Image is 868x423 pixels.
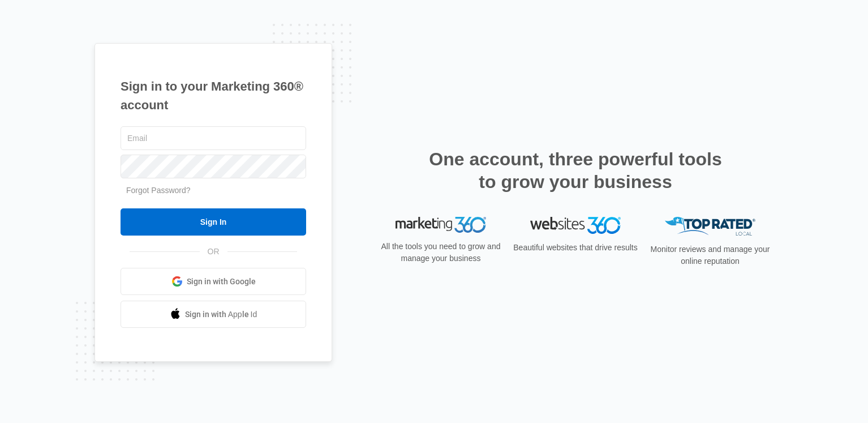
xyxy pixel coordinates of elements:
[185,309,257,321] span: Sign in with Apple Id
[121,208,306,236] input: Sign In
[512,242,639,254] p: Beautiful websites that drive results
[647,243,774,267] p: Monitor reviews and manage your online reputation
[121,77,306,114] h1: Sign in to your Marketing 360® account
[126,186,191,195] a: Forgot Password?
[377,241,504,264] p: All the tools you need to grow and manage your business
[530,217,621,233] img: Websites 360
[187,276,256,288] span: Sign in with Google
[121,268,306,295] a: Sign in with Google
[426,148,725,193] h2: One account, three powerful tools to grow your business
[396,217,486,233] img: Marketing 360
[665,217,755,236] img: Top Rated Local
[121,126,306,150] input: Email
[200,246,227,258] span: OR
[121,301,306,328] a: Sign in with Apple Id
